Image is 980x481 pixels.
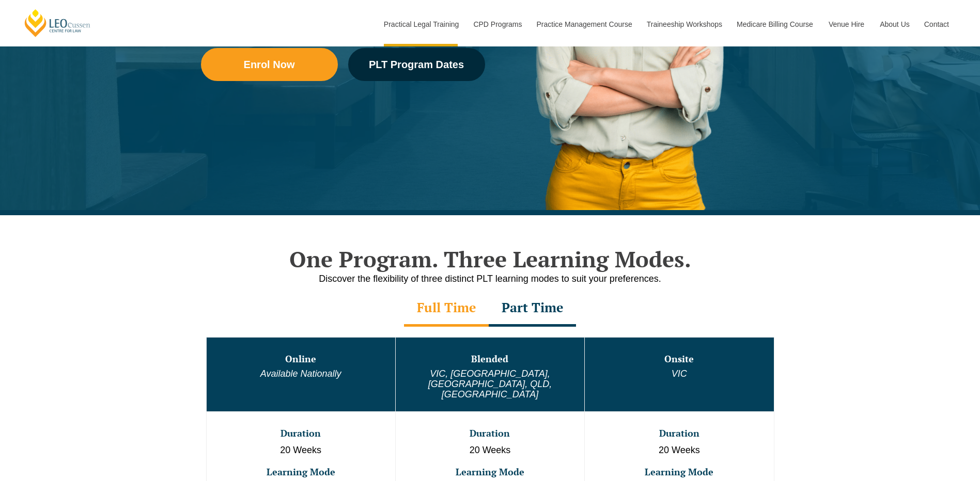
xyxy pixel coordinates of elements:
[821,2,872,46] a: Venue Hire
[201,48,338,81] a: Enrol Now
[465,2,528,46] a: CPD Programs
[260,368,341,379] em: Available Nationally
[208,354,394,364] h3: Online
[404,291,489,327] div: Full Time
[348,48,485,81] a: PLT Program Dates
[639,2,729,46] a: Traineeship Workshops
[196,272,785,285] p: Discover the flexibility of three distinct PLT learning modes to suit your preferences.
[397,428,583,439] h3: Duration
[489,291,576,327] div: Part Time
[208,428,394,439] h3: Duration
[397,444,583,457] p: 20 Weeks
[586,444,772,457] p: 20 Weeks
[397,354,583,364] h3: Blended
[244,59,295,70] span: Enrol Now
[729,2,821,46] a: Medicare Billing Course
[586,428,772,439] h3: Duration
[428,368,552,399] em: VIC, [GEOGRAPHIC_DATA], [GEOGRAPHIC_DATA], QLD, [GEOGRAPHIC_DATA]
[208,467,394,477] h3: Learning Mode
[586,354,772,364] h3: Onsite
[586,467,772,477] h3: Learning Mode
[672,368,687,379] em: VIC
[872,2,916,46] a: About Us
[397,467,583,477] h3: Learning Mode
[376,2,466,46] a: Practical Legal Training
[208,444,394,457] p: 20 Weeks
[916,2,957,46] a: Contact
[23,8,92,38] a: [PERSON_NAME] Centre for Law
[529,2,639,46] a: Practice Management Course
[196,246,785,272] h2: One Program. Three Learning Modes.
[369,59,464,70] span: PLT Program Dates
